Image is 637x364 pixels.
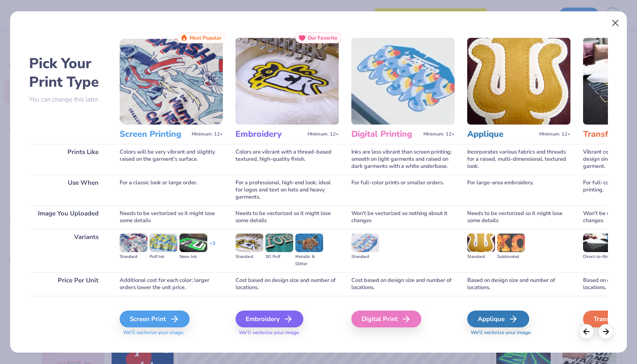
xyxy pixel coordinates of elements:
div: Based on design size and number of locations. [467,272,570,296]
img: Metallic & Glitter [295,234,323,252]
div: Direct-to-film [583,253,611,260]
img: Puff Ink [150,234,177,252]
div: Screen Print [120,311,190,327]
img: Neon Ink [179,234,207,252]
div: Cost based on design size and number of locations. [236,272,339,296]
div: Inks are less vibrant than screen printing; smooth on light garments and raised on dark garments ... [351,144,455,175]
div: Embroidery [236,311,303,327]
div: Digital Print [351,311,421,327]
span: Minimum: 12+ [192,131,223,137]
img: 3D Puff [265,234,293,252]
img: Embroidery [236,38,339,125]
div: Prints Like [29,144,107,175]
div: For full-color prints or smaller orders. [351,175,455,205]
div: Neon Ink [179,253,207,260]
div: Cost based on design size and number of locations. [351,272,455,296]
span: We'll vectorize your image. [236,329,339,336]
img: Standard [467,234,495,252]
button: Close [608,15,624,31]
img: Applique [467,38,570,125]
div: Standard [351,253,379,260]
span: Minimum: 12+ [423,131,455,137]
div: Standard [467,253,495,260]
div: Price Per Unit [29,272,107,296]
div: Additional cost for each color; larger orders lower the unit price. [120,272,223,296]
div: Variants [29,229,107,272]
div: Applique [467,311,529,327]
span: We'll vectorize your image. [120,329,223,336]
img: Standard [236,234,263,252]
h3: Embroidery [236,129,304,140]
div: Needs to be vectorized so it might lose some details [467,205,570,229]
span: We'll vectorize your image. [467,329,570,336]
div: Metallic & Glitter [295,253,323,268]
div: Use When [29,175,107,205]
img: Screen Printing [120,38,223,125]
div: Needs to be vectorized so it might lose some details [120,205,223,229]
div: 3D Puff [265,253,293,260]
div: For a classic look or large order. [120,175,223,205]
div: Puff Ink [150,253,177,260]
div: Needs to be vectorized so it might lose some details [236,205,339,229]
h2: Pick Your Print Type [29,54,107,91]
img: Standard [351,234,379,252]
span: Minimum: 12+ [308,131,339,137]
div: Standard [120,253,147,260]
div: Sublimated [497,253,525,260]
div: Colors are vibrant with a thread-based textured, high-quality finish. [236,144,339,175]
div: For large-area embroidery. [467,175,570,205]
div: For a professional, high-end look; ideal for logos and text on hats and heavy garments. [236,175,339,205]
span: Most Popular [190,35,222,41]
img: Direct-to-film [583,234,611,252]
h3: Applique [467,129,536,140]
img: Standard [120,234,147,252]
div: Incorporates various fabrics and threads for a raised, multi-dimensional, textured look. [467,144,570,175]
p: You can change this later. [29,96,107,103]
img: Digital Printing [351,38,455,125]
span: Our Favorite [308,35,337,41]
div: Image You Uploaded [29,205,107,229]
span: Minimum: 12+ [539,131,570,137]
h3: Screen Printing [120,129,188,140]
div: Standard [236,253,263,260]
div: + 3 [209,240,215,254]
img: Sublimated [497,234,525,252]
div: Won't be vectorized so nothing about it changes [351,205,455,229]
h3: Digital Printing [351,129,420,140]
div: Colors will be very vibrant and slightly raised on the garment's surface. [120,144,223,175]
